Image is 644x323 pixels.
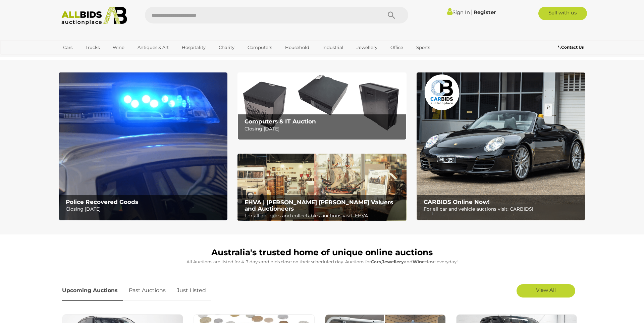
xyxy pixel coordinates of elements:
[245,125,402,133] p: Closing [DATE]
[177,42,210,53] a: Hospitality
[243,42,276,53] a: Computers
[352,42,382,53] a: Jewellery
[424,205,582,213] p: For all car and vehicle auctions visit: CARBIDS!
[538,7,587,20] a: Sell with us
[62,248,582,257] h1: Australia's trusted home of unique online auctions
[558,45,584,50] b: Contact Us
[66,199,138,205] b: Police Recovered Goods
[471,8,473,16] span: |
[59,72,227,220] a: Police Recovered Goods Police Recovered Goods Closing [DATE]
[59,42,77,53] a: Cars
[58,7,130,25] img: Allbids.com.au
[281,42,314,53] a: Household
[124,281,171,301] a: Past Auctions
[133,42,173,53] a: Antiques & Art
[558,44,585,51] a: Contact Us
[474,9,496,15] a: Register
[447,9,470,15] a: Sign In
[62,258,582,266] p: All Auctions are listed for 4-7 days and bids close on their scheduled day. Auctions for , and cl...
[245,118,316,125] b: Computers & IT Auction
[237,72,406,140] img: Computers & IT Auction
[424,199,490,205] b: CARBIDS Online Now!
[59,53,115,64] a: [GEOGRAPHIC_DATA]
[245,199,393,212] b: EHVA | [PERSON_NAME] [PERSON_NAME] Valuers and Auctioneers
[108,42,129,53] a: Wine
[245,212,402,220] p: For all antiques and collectables auctions visit: EHVA
[412,42,434,53] a: Sports
[66,205,224,213] p: Closing [DATE]
[237,154,406,221] a: EHVA | Evans Hastings Valuers and Auctioneers EHVA | [PERSON_NAME] [PERSON_NAME] Valuers and Auct...
[375,7,408,23] button: Search
[172,281,211,301] a: Just Listed
[417,72,585,220] a: CARBIDS Online Now! CARBIDS Online Now! For all car and vehicle auctions visit: CARBIDS!
[413,259,425,264] strong: Wine
[62,281,123,301] a: Upcoming Auctions
[214,42,239,53] a: Charity
[386,42,408,53] a: Office
[318,42,348,53] a: Industrial
[237,154,406,221] img: EHVA | Evans Hastings Valuers and Auctioneers
[237,72,406,140] a: Computers & IT Auction Computers & IT Auction Closing [DATE]
[417,72,585,220] img: CARBIDS Online Now!
[371,259,381,264] strong: Cars
[382,259,404,264] strong: Jewellery
[536,287,556,293] span: View All
[59,72,227,220] img: Police Recovered Goods
[81,42,104,53] a: Trucks
[517,284,575,298] a: View All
